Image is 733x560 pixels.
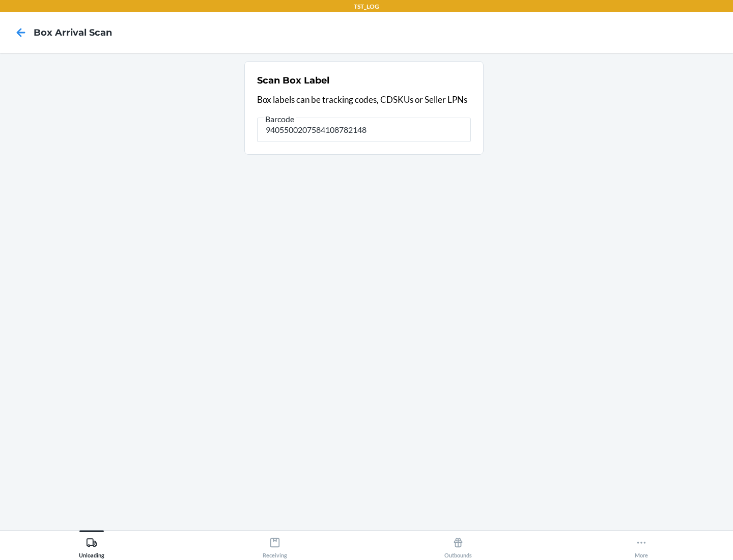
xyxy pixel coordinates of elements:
[354,2,379,11] p: TST_LOG
[79,533,104,558] div: Unloading
[257,93,471,106] p: Box labels can be tracking codes, CDSKUs or Seller LPNs
[257,74,329,87] h2: Scan Box Label
[34,26,112,39] h4: Box Arrival Scan
[366,530,550,558] button: Outbounds
[264,114,296,124] span: Barcode
[257,118,471,142] input: Barcode
[263,533,287,558] div: Receiving
[550,530,733,558] button: More
[183,530,366,558] button: Receiving
[635,533,648,558] div: More
[444,533,472,558] div: Outbounds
